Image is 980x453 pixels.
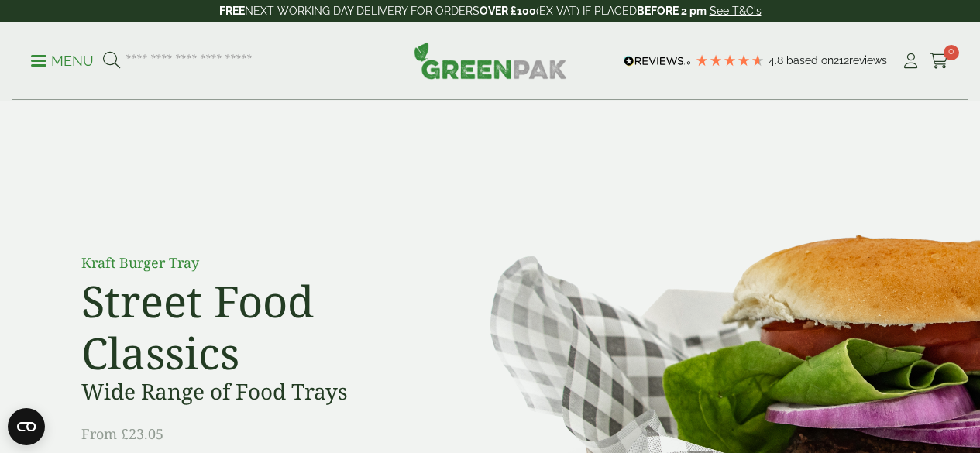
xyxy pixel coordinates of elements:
[944,45,959,60] span: 0
[710,5,762,17] a: See T&C's
[480,5,536,17] strong: OVER £100
[624,56,691,67] img: REVIEWS.io
[8,408,45,445] button: Open CMP widget
[769,54,786,67] span: 4.8
[414,42,567,79] img: GreenPak Supplies
[219,5,245,17] strong: FREE
[786,54,834,67] span: Based on
[81,275,430,379] h2: Street Food Classics
[834,54,849,67] span: 212
[930,53,949,69] i: Cart
[81,424,163,443] span: From £23.05
[31,52,94,70] p: Menu
[695,53,765,67] div: 4.79 Stars
[849,54,887,67] span: reviews
[901,53,920,69] i: My Account
[31,52,94,67] a: Menu
[930,50,949,73] a: 0
[81,379,430,405] h3: Wide Range of Food Trays
[637,5,707,17] strong: BEFORE 2 pm
[81,252,430,273] p: Kraft Burger Tray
